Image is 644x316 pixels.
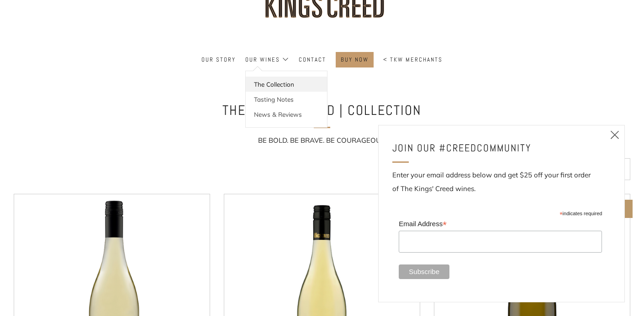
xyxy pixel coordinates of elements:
[399,264,449,279] input: Subscribe
[392,139,600,157] h4: JOIN OUR #CREEDCOMMUNITY
[185,98,459,123] h1: The Kings' Creed | Collection
[246,92,327,107] a: Tasting Notes
[392,168,611,196] p: Enter your email address below and get $25 off your first order of The Kings' Creed wines.
[201,52,236,67] a: Our Story
[245,52,289,67] a: Our Wines
[341,52,369,67] a: BUY NOW
[185,134,459,147] div: BE BOLD. BE BRAVE. BE COURAGEOUS.
[399,217,602,230] label: Email Address
[246,77,327,92] a: The Collection
[246,107,327,122] a: News & Reviews
[299,52,326,67] a: Contact
[383,52,443,67] a: < TKW Merchants
[399,208,602,217] div: indicates required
